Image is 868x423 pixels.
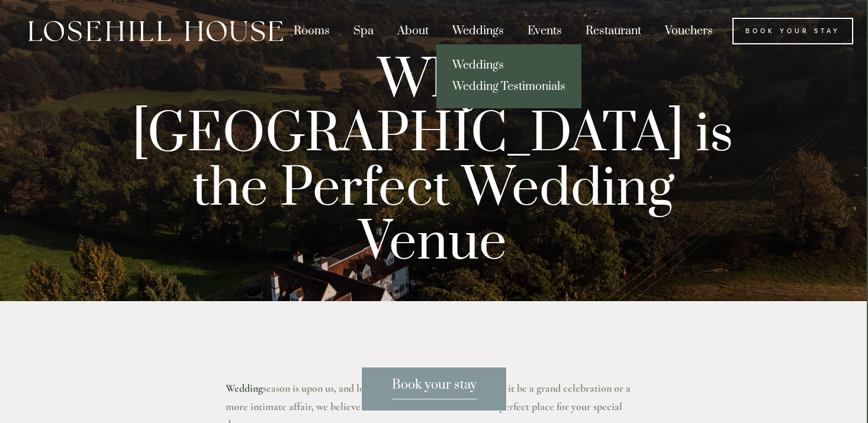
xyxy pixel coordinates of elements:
[575,18,652,44] div: Restaurant
[343,18,384,44] div: Spa
[283,18,340,44] div: Rooms
[442,18,515,44] div: Weddings
[732,18,853,44] a: Book Your Stay
[436,55,581,76] a: Weddings
[387,18,439,44] div: About
[654,18,724,44] a: Vouchers
[131,54,735,270] div: Why [GEOGRAPHIC_DATA] is the Perfect Wedding Venue
[361,367,507,411] a: Book your stay
[392,377,477,399] span: Book your stay
[436,76,581,98] a: Wedding Testimonials
[28,21,283,41] img: Losehill House
[517,18,573,44] div: Events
